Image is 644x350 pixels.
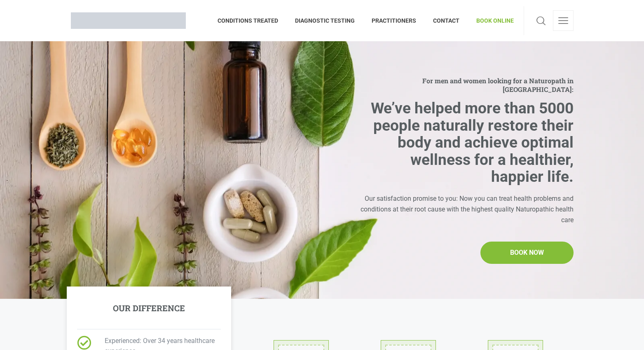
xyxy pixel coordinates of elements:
span: CONTACT [425,14,468,27]
a: BOOK NOW [480,242,574,264]
span: BOOK NOW [510,247,544,258]
h5: OUR DIFFERENCE [113,303,185,313]
span: CONDITIONS TREATED [218,14,287,27]
a: PRACTITIONERS [363,6,425,35]
span: PRACTITIONERS [363,14,425,27]
a: CONTACT [425,6,468,35]
span: DIAGNOSTIC TESTING [287,14,363,27]
img: Brisbane Naturopath [71,12,186,29]
span: BOOK ONLINE [468,14,514,27]
a: DIAGNOSTIC TESTING [287,6,363,35]
h2: We’ve helped more than 5000 people naturally restore their body and achieve optimal wellness for ... [356,100,574,185]
a: Search [534,10,548,31]
a: CONDITIONS TREATED [218,6,287,35]
span: For men and women looking for a Naturopath in [GEOGRAPHIC_DATA]: [356,76,574,94]
a: Brisbane Naturopath [71,6,186,35]
div: Our satisfaction promise to you: Now you can treat health problems and conditions at their root c... [356,193,574,225]
a: BOOK ONLINE [468,6,514,35]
